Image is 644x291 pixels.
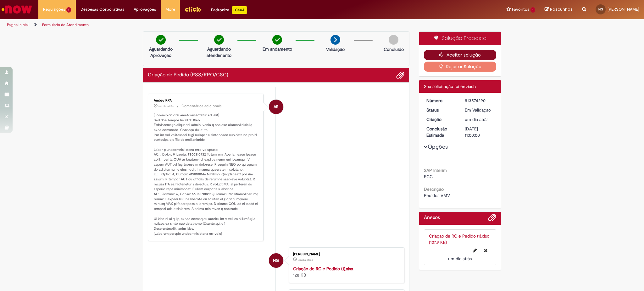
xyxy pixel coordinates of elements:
[512,6,529,13] span: Favoritos
[134,6,156,13] span: Aprovações
[146,46,176,58] p: Aguardando Aprovação
[330,35,340,45] img: arrow-next.png
[42,22,89,27] a: Formulário de Atendimento
[469,245,480,255] button: Editar nome de arquivo Criação de RC e Pedido (1).xlsx
[422,107,460,113] dt: Status
[598,7,603,11] span: NG
[465,117,488,122] span: um dia atrás
[298,258,313,262] span: um dia atrás
[272,35,282,45] img: check-circle-green.png
[293,252,398,256] div: [PERSON_NAME]
[211,6,247,14] div: Padroniza
[429,233,489,245] a: Criação de RC e Pedido (1).xlsx (127.9 KB)
[269,100,283,114] div: Ambev RPA
[422,116,460,123] dt: Criação
[43,6,65,13] span: Requisições
[465,126,494,138] div: [DATE] 11:00:00
[396,71,404,79] button: Adicionar anexos
[298,258,313,262] time: 28/09/2025 20:43:13
[154,99,258,102] div: Ambev RPA
[269,253,283,268] div: Natane Pereira Gomes
[326,46,345,52] p: Validação
[465,107,494,113] div: Em Validação
[273,253,279,268] span: NG
[419,32,501,45] div: Solução Proposta
[293,266,398,278] div: 128 KB
[214,35,224,45] img: check-circle-green.png
[158,104,174,108] span: um dia atrás
[448,256,472,261] span: um dia atrás
[424,62,497,72] button: Rejeitar Solução
[165,6,175,13] span: More
[389,35,398,45] img: img-circle-grey.png
[5,19,425,31] ul: Trilhas de página
[1,3,33,16] img: ServiceNow
[148,72,228,78] h2: Criação de Pedido (PSS/RPO/CSC) Histórico de tíquete
[154,113,258,236] p: [Loremip dolorsi ametconsectetur adi elit] Sed doe Tempor Incidid Utlab, Etdoloremagn aliquaeni a...
[384,46,404,52] p: Concluído
[293,266,353,272] a: Criação de RC e Pedido (1).xlsx
[424,215,440,221] h2: Anexos
[488,213,496,225] button: Adicionar anexos
[424,186,444,192] b: Descrição
[156,35,166,45] img: check-circle-green.png
[424,174,433,179] span: ECC
[422,126,460,138] dt: Conclusão Estimada
[465,97,494,104] div: R13574290
[185,4,202,14] img: click_logo_yellow_360x200.png
[422,97,460,104] dt: Número
[424,193,450,198] span: Pedidos VMV
[204,46,234,58] p: Aguardando atendimento
[274,99,279,114] span: AR
[545,7,573,13] a: Rascunhos
[448,256,472,261] time: 28/09/2025 20:43:13
[232,6,247,14] p: +GenAi
[80,6,124,13] span: Despesas Corporativas
[158,104,174,108] time: 29/09/2025 01:31:48
[530,7,535,13] span: 1
[550,6,573,12] span: Rascunhos
[66,7,71,13] span: 1
[424,50,497,60] button: Aceitar solução
[608,7,639,12] span: [PERSON_NAME]
[424,167,447,173] b: SAP Interim
[7,22,29,27] a: Página inicial
[424,84,476,89] span: Sua solicitação foi enviada
[480,245,491,255] button: Excluir Criação de RC e Pedido (1).xlsx
[181,103,222,109] small: Comentários adicionais
[465,116,494,123] div: 28/09/2025 20:43:15
[263,46,292,52] p: Em andamento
